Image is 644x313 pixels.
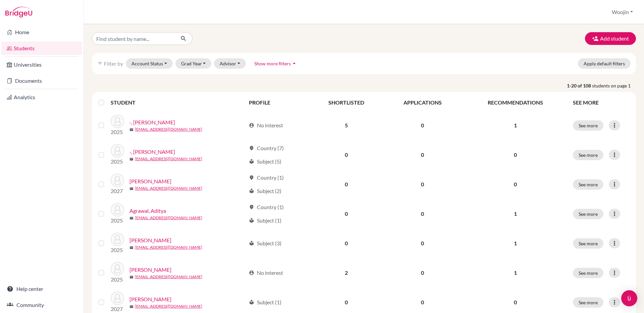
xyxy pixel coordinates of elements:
[309,199,383,229] td: 0
[97,61,103,66] i: filter_list
[291,60,298,67] i: arrow_drop_up
[249,203,284,211] div: Country (1)
[383,199,462,229] td: 0
[104,60,123,67] span: Filter by
[249,58,303,69] button: Show more filtersarrow_drop_up
[129,305,133,309] span: mail
[466,151,565,159] p: 0
[567,82,592,89] strong: 1-20 of 108
[466,239,565,247] p: 1
[249,218,254,223] span: local_library
[573,179,603,190] button: See more
[1,58,82,71] a: Universities
[466,210,565,218] p: 1
[245,95,309,111] th: PROFILE
[609,6,636,18] button: Woojin
[111,187,124,195] p: 2027
[129,157,133,161] span: mail
[129,246,133,250] span: mail
[249,174,284,182] div: Country (1)
[111,275,124,284] p: 2025
[249,270,254,275] span: account_circle
[249,175,254,180] span: location_on
[129,216,133,220] span: mail
[249,123,254,128] span: account_circle
[573,238,603,249] button: See more
[249,188,254,194] span: local_library
[1,298,82,312] a: Community
[592,82,636,89] span: students on page 1
[383,258,462,288] td: 0
[92,32,175,45] input: Find student by name...
[129,148,175,156] a: -, [PERSON_NAME]
[249,239,281,247] div: Subject (3)
[249,241,254,246] span: local_library
[111,216,124,225] p: 2025
[573,297,603,308] button: See more
[621,290,637,306] div: Open Intercom Messenger
[129,266,171,274] a: [PERSON_NAME]
[135,303,202,309] a: [EMAIL_ADDRESS][DOMAIN_NAME]
[573,150,603,160] button: See more
[249,204,254,210] span: location_on
[309,95,383,111] th: SHORTLISTED
[129,128,133,132] span: mail
[129,177,171,185] a: [PERSON_NAME]
[5,7,32,17] img: Bridge-U
[466,269,565,277] p: 1
[111,128,124,136] p: 2025
[129,275,133,279] span: mail
[249,121,283,129] div: No interest
[111,233,124,246] img: Ahsan, Amir
[585,32,636,45] button: Add student
[309,111,383,140] td: 5
[249,159,254,164] span: local_library
[135,274,202,280] a: [EMAIL_ADDRESS][DOMAIN_NAME]
[111,203,124,216] img: Agrawal, Aditya
[249,187,281,195] div: Subject (2)
[309,258,383,288] td: 2
[111,115,124,128] img: -, Shalibeth Tiffany
[135,156,202,162] a: [EMAIL_ADDRESS][DOMAIN_NAME]
[573,209,603,219] button: See more
[129,187,133,191] span: mail
[254,61,291,66] span: Show more filters
[129,236,171,244] a: [PERSON_NAME]
[383,170,462,199] td: 0
[129,295,171,303] a: [PERSON_NAME]
[111,95,245,111] th: STUDENT
[175,58,212,69] button: Grad Year
[249,216,281,225] div: Subject (1)
[249,300,254,305] span: local_library
[214,58,246,69] button: Advisor
[135,244,202,250] a: [EMAIL_ADDRESS][DOMAIN_NAME]
[111,262,124,275] img: Alahakone, Nathan
[1,42,82,55] a: Students
[383,95,462,111] th: APPLICATIONS
[309,140,383,170] td: 0
[249,144,284,152] div: Country (7)
[111,144,124,158] img: -, Thiri Cho Thaw
[111,174,124,187] img: Adhikari, Yatharth
[466,180,565,188] p: 0
[111,246,124,254] p: 2025
[111,292,124,305] img: Alahakone, Shanessa Thisenka
[1,282,82,296] a: Help center
[309,229,383,258] td: 0
[135,215,202,221] a: [EMAIL_ADDRESS][DOMAIN_NAME]
[1,74,82,87] a: Documents
[249,298,281,306] div: Subject (1)
[462,95,569,111] th: RECOMMENDATIONS
[135,185,202,191] a: [EMAIL_ADDRESS][DOMAIN_NAME]
[111,305,124,313] p: 2027
[1,90,82,104] a: Analytics
[129,207,166,215] a: Agrawal, Aditya
[383,111,462,140] td: 0
[466,121,565,129] p: 1
[249,158,281,166] div: Subject (5)
[126,58,173,69] button: Account Status
[573,120,603,131] button: See more
[111,158,124,166] p: 2025
[249,269,283,277] div: No interest
[1,25,82,39] a: Home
